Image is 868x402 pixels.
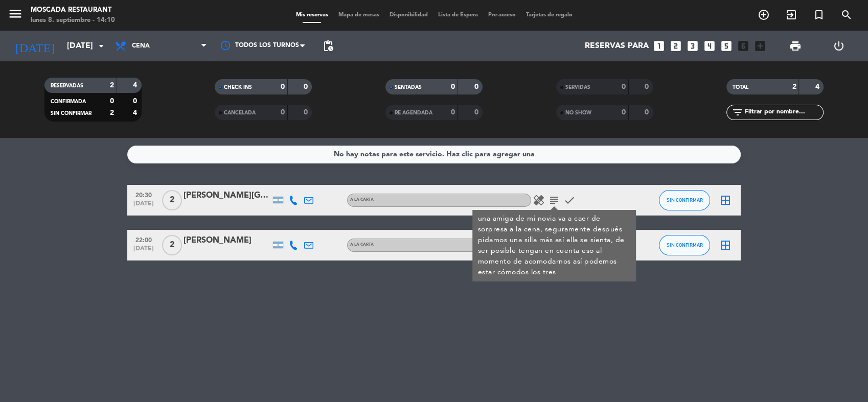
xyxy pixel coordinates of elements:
[669,39,682,53] i: looks_two
[789,40,802,52] span: print
[622,83,626,90] strong: 0
[110,109,114,116] strong: 2
[281,83,285,90] strong: 0
[792,83,796,90] strong: 2
[132,42,150,50] span: Cena
[744,107,823,118] input: Filtrar por nombre...
[686,39,699,53] i: looks_3
[451,83,455,90] strong: 0
[350,243,374,247] span: A LA CARTA
[395,110,432,115] span: RE AGENDADA
[478,214,631,278] div: una amiga de mi novia va a caer de sorpresa a la cena, seguramente después pidamos una silla más ...
[8,6,23,25] button: menu
[703,39,716,53] i: looks_4
[433,12,483,18] span: Lista de Espera
[815,83,821,90] strong: 4
[659,235,710,255] button: SIN CONFIRMAR
[133,82,139,89] strong: 4
[51,99,86,104] span: CONFIRMADA
[451,109,455,116] strong: 0
[51,83,83,88] span: RESERVADAS
[667,197,703,203] span: SIN CONFIRMAR
[563,194,576,206] i: check
[521,12,578,18] span: Tarjetas de regalo
[667,242,703,248] span: SIN CONFIRMAR
[131,188,156,200] span: 20:30
[304,83,310,90] strong: 0
[719,239,732,251] i: border_all
[813,9,825,21] i: turned_in_not
[817,31,861,61] div: LOG OUT
[548,194,560,206] i: subject
[753,39,767,53] i: add_box
[333,12,384,18] span: Mapa de mesas
[622,109,626,116] strong: 0
[833,40,845,52] i: power_settings_new
[224,85,252,90] span: CHECK INS
[31,15,115,26] div: lunes 8. septiembre - 14:10
[131,245,156,257] span: [DATE]
[585,41,649,51] span: Reservas para
[719,194,732,206] i: border_all
[483,12,521,18] span: Pre-acceso
[133,98,139,105] strong: 0
[110,98,114,105] strong: 0
[565,85,590,90] span: SERVIDAS
[162,190,182,210] span: 2
[720,39,733,53] i: looks_5
[162,235,182,255] span: 2
[737,39,750,53] i: looks_6
[652,39,666,53] i: looks_one
[31,5,115,15] div: Moscada Restaurant
[732,106,744,119] i: filter_list
[224,110,256,115] span: CANCELADA
[785,9,797,21] i: exit_to_app
[51,111,92,116] span: SIN CONFIRMAR
[384,12,433,18] span: Disponibilidad
[322,40,334,52] span: pending_actions
[350,198,374,202] span: A LA CARTA
[95,40,107,52] i: arrow_drop_down
[334,149,535,160] div: No hay notas para este servicio. Haz clic para agregar una
[659,190,710,210] button: SIN CONFIRMAR
[8,35,62,57] i: [DATE]
[184,234,270,247] div: [PERSON_NAME]
[291,12,333,18] span: Mis reservas
[395,85,422,90] span: SENTADAS
[474,83,480,90] strong: 0
[645,83,651,90] strong: 0
[565,110,591,115] span: NO SHOW
[184,189,270,202] div: [PERSON_NAME][GEOGRAPHIC_DATA]
[645,109,651,116] strong: 0
[304,109,310,116] strong: 0
[533,194,545,206] i: healing
[474,109,480,116] strong: 0
[131,233,156,245] span: 22:00
[133,109,139,116] strong: 4
[733,85,748,90] span: TOTAL
[110,82,114,89] strong: 2
[281,109,285,116] strong: 0
[758,9,770,21] i: add_circle_outline
[840,9,853,21] i: search
[8,6,23,21] i: menu
[131,200,156,212] span: [DATE]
